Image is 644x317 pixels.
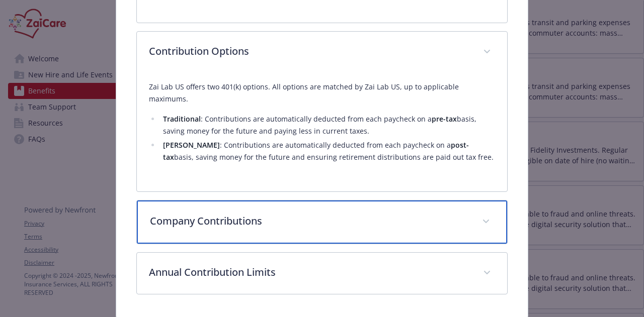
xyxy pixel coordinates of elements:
[163,140,220,150] strong: [PERSON_NAME]
[137,73,507,191] div: Contribution Options
[432,114,457,124] strong: pre-tax
[163,114,201,124] strong: Traditional
[149,265,470,280] p: Annual Contribution Limits
[160,113,495,137] li: : Contributions are automatically deducted from each paycheck on a basis, saving money for the fu...
[150,214,469,229] p: Company Contributions
[160,139,495,163] li: : Contributions are automatically deducted from each paycheck on a basis, saving money for the fu...
[137,253,507,294] div: Annual Contribution Limits
[149,44,470,59] p: Contribution Options
[163,140,469,162] strong: post-tax
[137,32,507,73] div: Contribution Options
[149,81,495,105] p: Zai Lab US offers two 401(k) options. All options are matched by Zai Lab US, up to applicable max...
[137,200,507,244] div: Company Contributions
